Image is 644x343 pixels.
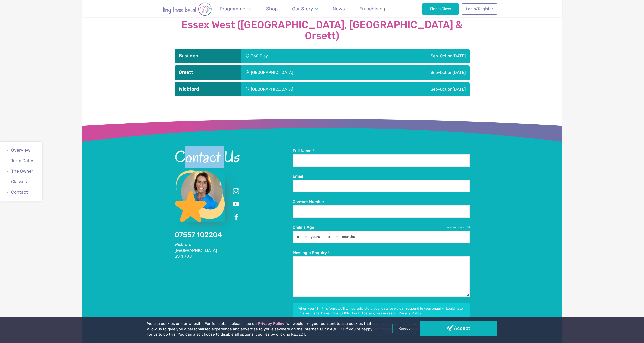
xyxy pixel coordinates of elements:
[359,6,385,12] span: Franchising
[293,148,470,154] label: Full Name *
[175,19,470,41] strong: Essex West ([GEOGRAPHIC_DATA], [GEOGRAPHIC_DATA] & Orsett)
[293,225,470,230] label: Child's Age
[175,231,222,239] a: 07557 102204
[453,87,466,92] span: [DATE]
[447,226,470,230] a: Add another child
[453,53,466,58] span: [DATE]
[232,200,241,209] a: Youtube
[179,53,237,59] h3: Basildon
[232,187,241,196] a: Instagram
[342,235,355,239] label: months
[453,70,466,75] span: [DATE]
[298,306,464,316] p: When you fill in this form, we'll temporarily store your data so we can respond to your enquiry (...
[370,82,470,96] div: Sep-Oct on
[292,6,313,12] span: Our Story
[175,148,293,165] h2: Contact Us
[217,3,253,15] a: Programme
[293,174,470,179] label: Email
[357,3,388,15] a: Franchising
[462,3,497,14] a: Login/Register
[399,311,421,315] a: Privacy Policy
[293,250,470,256] label: Message/Enquiry *
[422,3,459,14] a: Find a Class
[266,6,278,12] span: Shop
[175,242,293,259] address: Wickford [GEOGRAPHIC_DATA] SS11 7JJ
[179,86,237,92] h3: Wickford
[370,65,470,79] div: Sep-Oct on
[241,82,370,96] div: [GEOGRAPHIC_DATA]
[293,199,470,205] label: Contact Number
[220,6,245,12] span: Programme
[241,65,370,79] div: [GEOGRAPHIC_DATA]
[147,321,375,337] p: We use cookies on our website. For full details please see our . We would like your consent to us...
[333,6,345,12] span: News
[392,324,416,333] a: Reject
[264,3,280,15] a: Shop
[179,69,237,75] h3: Orsett
[241,49,336,63] div: 360 Play
[232,213,241,222] a: Facebook
[147,2,227,16] img: tiny toes ballet
[330,3,347,15] a: News
[311,235,320,239] label: years
[336,49,470,63] div: Sep-Oct on
[420,321,497,336] a: Accept
[258,321,284,326] a: Privacy Policy
[290,3,320,15] a: Our Story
